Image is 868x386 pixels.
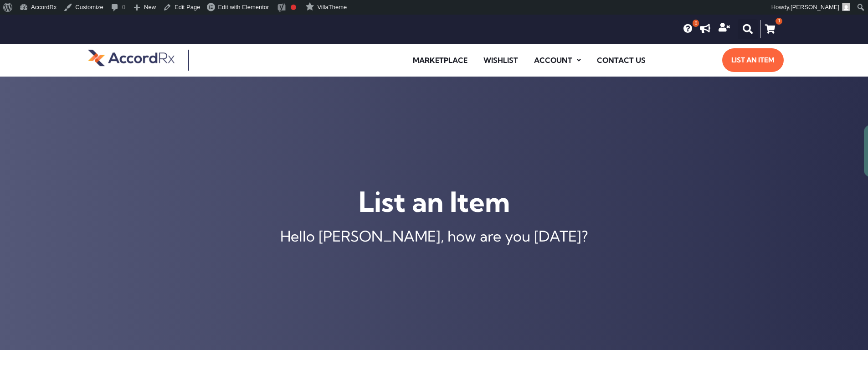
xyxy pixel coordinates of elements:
[760,20,780,38] a: 1
[683,24,693,33] a: 0
[791,4,839,10] span: [PERSON_NAME]
[477,50,525,71] a: Wishlist
[590,50,652,71] a: Contact Us
[722,48,784,72] a: List an Item
[527,50,588,71] a: Account
[291,5,296,10] div: Focus keyphrase not set
[693,20,699,27] span: 0
[5,229,863,243] div: Hello [PERSON_NAME], how are you [DATE]?
[406,50,474,71] a: Marketplace
[218,4,269,10] span: Edit with Elementor
[5,184,863,220] h1: List an Item
[88,48,175,67] img: default-logo
[731,53,775,67] span: List an Item
[776,18,782,25] div: 1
